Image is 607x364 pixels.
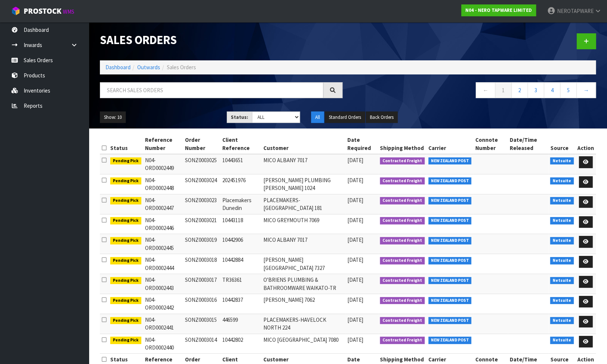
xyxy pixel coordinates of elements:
[380,337,425,344] span: Contracted Freight
[105,64,131,71] a: Dashboard
[262,254,345,274] td: [PERSON_NAME][GEOGRAPHIC_DATA] 7327
[137,64,160,71] a: Outwards
[325,111,365,123] button: Standard Orders
[347,296,363,303] span: [DATE]
[143,194,183,214] td: N04-ORD0002447
[100,82,323,98] input: Search sales orders
[143,254,183,274] td: N04-ORD0002444
[262,154,345,174] td: MICO ALBANY 7017
[548,134,576,154] th: Source
[428,177,472,185] span: NEW ZEALAND POST
[544,82,560,98] a: 4
[220,234,262,254] td: 10442906
[143,154,183,174] td: N04-ORD0002449
[220,294,262,314] td: 10442837
[110,277,141,284] span: Pending Pick
[550,217,574,224] span: Netsuite
[550,317,574,324] span: Netsuite
[143,314,183,334] td: N04-ORD0002441
[183,174,220,194] td: SONZ0003024
[143,174,183,194] td: N04-ORD0002448
[220,214,262,234] td: 10443118
[428,317,472,324] span: NEW ZEALAND POST
[347,256,363,263] span: [DATE]
[262,134,345,154] th: Customer
[428,157,472,165] span: NEW ZEALAND POST
[550,337,574,344] span: Netsuite
[220,254,262,274] td: 10442884
[550,297,574,304] span: Netsuite
[380,277,425,284] span: Contracted Freight
[380,217,425,224] span: Contracted Freight
[380,177,425,185] span: Contracted Freight
[143,134,183,154] th: Reference Number
[110,337,141,344] span: Pending Pick
[183,214,220,234] td: SONZ0003021
[183,334,220,354] td: SONZ0003014
[473,134,507,154] th: Connote Number
[220,134,262,154] th: Client Reference
[347,276,363,283] span: [DATE]
[428,237,472,244] span: NEW ZEALAND POST
[465,7,532,13] strong: N04 - NERO TAPWARE LIMITED
[550,197,574,204] span: Netsuite
[428,197,472,204] span: NEW ZEALAND POST
[183,314,220,334] td: SONZ0003015
[220,194,262,214] td: Placemakers Dunedin
[550,277,574,284] span: Netsuite
[262,174,345,194] td: [PERSON_NAME] PLUMBING [PERSON_NAME] 1024
[220,334,262,354] td: 10442802
[143,234,183,254] td: N04-ORD0002445
[428,297,472,304] span: NEW ZEALAND POST
[576,134,596,154] th: Action
[110,297,141,304] span: Pending Pick
[347,217,363,224] span: [DATE]
[347,236,363,243] span: [DATE]
[110,157,141,165] span: Pending Pick
[183,274,220,294] td: SONZ0003017
[143,214,183,234] td: N04-ORD0002446
[560,82,577,98] a: 5
[63,8,74,15] small: WMS
[527,82,544,98] a: 3
[110,237,141,244] span: Pending Pick
[100,33,343,47] h1: Sales Orders
[183,294,220,314] td: SONZ0003016
[262,274,345,294] td: O'BRIENS PLUMBING & BATHROOMWARE WAIKATO-TR
[508,134,549,154] th: Date/Time Released
[347,316,363,323] span: [DATE]
[550,257,574,264] span: Netsuite
[311,111,324,123] button: All
[511,82,528,98] a: 2
[183,194,220,214] td: SONZ0003023
[262,194,345,214] td: PLACEMAKERS-[GEOGRAPHIC_DATA] 181
[380,237,425,244] span: Contracted Freight
[366,111,398,123] button: Back Orders
[347,336,363,343] span: [DATE]
[495,82,512,98] a: 1
[380,317,425,324] span: Contracted Freight
[550,237,574,244] span: Netsuite
[220,314,262,334] td: 446599
[11,6,20,16] img: cube-alt.png
[220,174,262,194] td: 202451976
[100,111,126,123] button: Show: 10
[143,274,183,294] td: N04-ORD0002443
[426,134,473,154] th: Carrier
[380,257,425,264] span: Contracted Freight
[347,197,363,204] span: [DATE]
[262,294,345,314] td: [PERSON_NAME] 7062
[428,257,472,264] span: NEW ZEALAND POST
[576,82,596,98] a: →
[24,6,61,16] span: ProStock
[428,277,472,284] span: NEW ZEALAND POST
[183,254,220,274] td: SONZ0003018
[378,134,426,154] th: Shipping Method
[110,177,141,185] span: Pending Pick
[428,337,472,344] span: NEW ZEALAND POST
[347,157,363,164] span: [DATE]
[262,214,345,234] td: MICO GREYMOUTH 7069
[110,257,141,264] span: Pending Pick
[220,154,262,174] td: 10443651
[476,82,495,98] a: ←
